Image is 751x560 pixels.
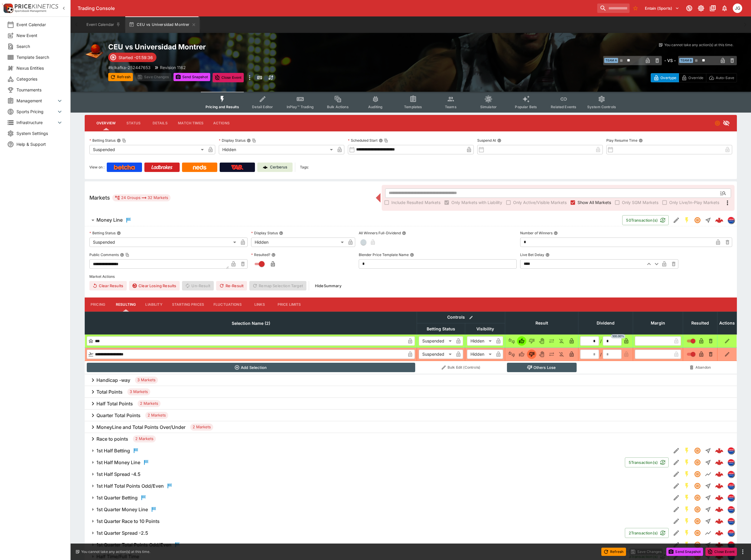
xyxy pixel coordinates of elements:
[251,230,278,235] p: Display Status
[219,145,335,154] div: Hidden
[96,542,171,548] h6: 1st Quarter Total Points Odd/Even
[703,539,713,550] button: Straight
[16,65,63,71] span: Nexus Entities
[703,469,713,479] button: Line
[728,506,734,513] img: lclkafka
[247,138,251,143] button: Display StatusCopy To Clipboard
[96,389,123,395] h6: Total Points
[513,199,567,205] span: Only Active/Visible Markets
[682,445,692,456] button: SGM Enabled
[507,336,516,346] button: Not Set
[685,363,716,372] button: Abandon
[684,3,695,14] button: Connected to PK
[246,73,253,82] button: more
[666,548,703,556] button: Send Snapshot
[713,504,725,515] a: c5baad9e-e406-4335-90cb-d0e86e608287
[89,272,732,281] label: Market Actions
[728,541,734,548] img: lclkafka
[679,73,706,82] button: Override
[727,217,735,224] div: lclkafka
[601,548,626,556] button: Refresh
[359,252,409,257] p: Blender Price Template Name
[692,215,703,225] button: Suspended
[715,470,723,478] img: logo-cerberus--red.svg
[89,281,127,290] button: Clear Results
[692,528,703,538] button: Suspended
[359,230,401,235] p: All Winners Full-Dividend
[115,194,168,201] div: 24 Groups 32 Markets
[727,459,735,466] div: lclkafka
[125,253,129,257] button: Copy To Clipboard
[252,105,273,109] span: Detail Editor
[727,482,735,489] div: lclkafka
[713,214,725,226] a: ca9a832a-dc05-4213-8f86-3f713a7a445c
[96,459,140,466] h6: 1st Half Money Line
[705,548,737,556] button: Close Event
[263,165,268,170] img: Cerberus
[715,529,723,537] div: 23f49ee4-7cd8-41b5-a32e-71932e2162db
[120,116,147,130] button: Status
[606,138,637,143] p: Play Resume Time
[410,253,414,257] button: Blender Price Template Name
[89,163,104,172] label: View on :
[87,363,415,372] button: Add Selection
[715,541,723,549] div: acb4589e-d64a-4511-8e56-fc577b0c4f9e
[611,334,625,338] span: 100.00%
[694,518,701,525] svg: Suspended
[694,482,701,489] svg: Suspended
[252,138,256,143] button: Copy To Clipboard
[545,253,550,257] button: Live Bet Delay
[625,528,669,538] button: 2Transaction(s)
[85,527,625,539] button: 1st Quarter Spread -2.5
[108,42,423,51] h2: Copy To Clipboard
[83,16,124,33] button: Event Calendar
[96,401,133,407] h6: Half Total Points
[707,3,718,14] button: Documentation
[639,138,643,143] button: Play Resume Time
[117,138,121,143] button: Betting StatusCopy To Clipboard
[682,457,692,468] button: SGM Enabled
[368,105,383,109] span: Auditing
[715,120,720,126] svg: Suspended
[713,515,725,527] a: 98c5ba3b-bdfd-4cbb-8d12-f60b08fc02e1
[16,21,63,28] span: Event Calendar
[391,199,440,205] span: Include Resulted Markets
[16,108,56,115] span: Sports Pricing
[96,412,141,419] h6: Quarter Total Points
[497,138,501,143] button: Suspend At
[683,312,717,334] th: Resulted
[384,138,388,143] button: Copy To Clipboard
[213,73,244,82] button: Close Event
[694,447,701,454] svg: Suspended
[145,412,168,418] span: 2 Markets
[682,481,692,491] button: SGM Enabled
[85,492,671,504] button: 1st Quarter Betting
[703,215,713,225] button: Straight
[470,325,500,332] span: Visibility
[89,194,110,201] h5: Markets
[96,471,141,477] h6: 1st Half Spread -4.5
[669,199,719,205] span: Only Live/In-Play Markets
[694,471,701,478] svg: Suspended
[520,230,553,235] p: Number of Winners
[537,336,546,346] button: Void
[578,199,611,205] span: Show All Markets
[703,457,713,468] button: Straight
[671,492,682,503] button: Edit Detail
[208,116,235,130] button: Actions
[201,92,621,113] div: Event type filters
[15,10,46,12] img: Sportsbook Management
[713,492,725,504] a: d5de3ac3-89d3-49cd-b18e-e05408f5ed3e
[727,471,735,478] div: lclkafka
[517,350,526,359] button: Win
[718,188,728,198] button: Open
[728,217,734,223] img: lclkafka
[557,350,566,359] button: Eliminated In Play
[96,217,123,223] h6: Money Line
[633,312,683,334] th: Margin
[404,105,422,109] span: Templates
[85,468,671,480] button: 1st Half Spread -4.5
[467,336,494,346] div: Hidden
[600,351,602,357] div: /
[445,105,457,109] span: Teams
